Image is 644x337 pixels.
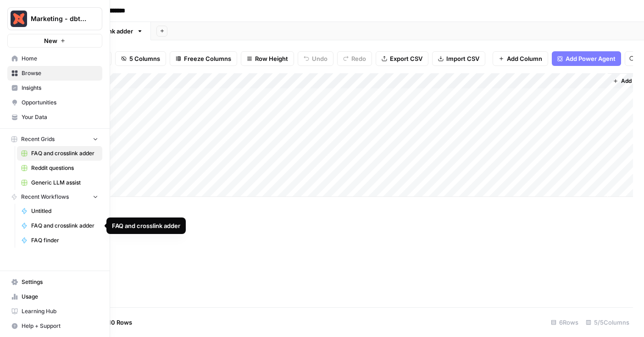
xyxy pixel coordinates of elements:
[7,190,102,204] button: Recent Workflows
[17,175,102,190] a: Generic LLM assist
[21,135,55,143] span: Recent Grids
[22,69,98,77] span: Browse
[7,34,102,48] button: New
[566,54,616,63] span: Add Power Agent
[255,54,288,63] span: Row Height
[22,54,98,63] span: Home
[44,36,57,45] span: New
[7,51,102,66] a: Home
[337,51,372,66] button: Redo
[298,51,333,66] button: Undo
[552,51,621,66] button: Add Power Agent
[7,95,102,110] a: Opportunities
[7,319,102,333] button: Help + Support
[7,7,102,30] button: Workspace: Marketing - dbt Labs
[22,322,98,330] span: Help + Support
[376,51,428,66] button: Export CSV
[31,236,98,245] span: FAQ finder
[493,51,548,66] button: Add Column
[22,307,98,315] span: Learning Hub
[22,98,98,107] span: Opportunities
[7,66,102,81] a: Browse
[31,149,98,158] span: FAQ and crosslink adder
[390,54,422,63] span: Export CSV
[7,110,102,125] a: Your Data
[11,11,27,27] img: Marketing - dbt Labs Logo
[22,113,98,121] span: Your Data
[7,289,102,304] a: Usage
[129,54,160,63] span: 5 Columns
[22,293,98,301] span: Usage
[31,179,98,187] span: Generic LLM assist
[17,161,102,175] a: Reddit questions
[22,278,98,286] span: Settings
[31,222,98,230] span: FAQ and crosslink adder
[7,275,102,289] a: Settings
[184,54,231,63] span: Freeze Columns
[17,146,102,161] a: FAQ and crosslink adder
[312,54,328,63] span: Undo
[31,14,86,23] span: Marketing - dbt Labs
[432,51,485,66] button: Import CSV
[31,164,98,172] span: Reddit questions
[241,51,294,66] button: Row Height
[351,54,366,63] span: Redo
[7,81,102,95] a: Insights
[7,132,102,146] button: Recent Grids
[95,318,132,327] span: Add 10 Rows
[170,51,237,66] button: Freeze Columns
[22,84,98,92] span: Insights
[17,204,102,218] a: Untitled
[21,193,69,201] span: Recent Workflows
[17,218,102,233] a: FAQ and crosslink adder
[7,304,102,319] a: Learning Hub
[112,221,180,230] div: FAQ and crosslink adder
[547,315,582,330] div: 6 Rows
[115,51,166,66] button: 5 Columns
[17,233,102,248] a: FAQ finder
[582,315,633,330] div: 5/5 Columns
[507,54,542,63] span: Add Column
[31,207,98,215] span: Untitled
[446,54,479,63] span: Import CSV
